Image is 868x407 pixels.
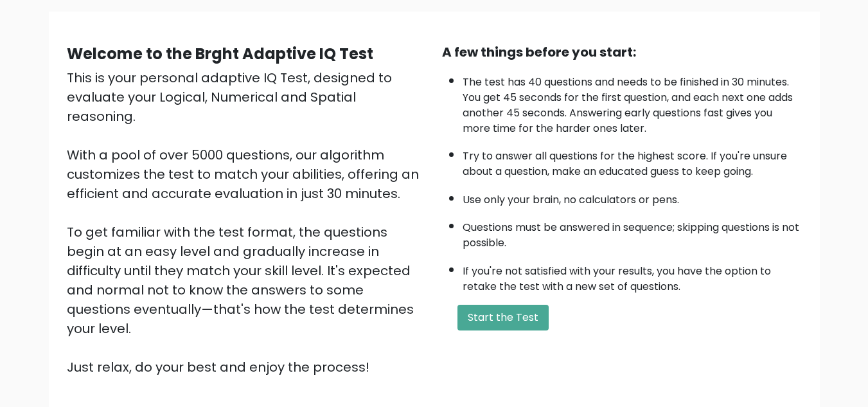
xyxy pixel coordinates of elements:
button: Start the Test [457,305,549,330]
li: If you're not satisfied with your results, you have the option to retake the test with a new set ... [463,257,802,294]
li: Try to answer all questions for the highest score. If you're unsure about a question, make an edu... [463,142,802,179]
div: This is your personal adaptive IQ Test, designed to evaluate your Logical, Numerical and Spatial ... [67,68,427,377]
div: A few things before you start: [442,42,802,62]
li: Use only your brain, no calculators or pens. [463,186,802,208]
li: The test has 40 questions and needs to be finished in 30 minutes. You get 45 seconds for the firs... [463,68,802,136]
b: Welcome to the Brght Adaptive IQ Test [67,43,373,64]
li: Questions must be answered in sequence; skipping questions is not possible. [463,213,802,251]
